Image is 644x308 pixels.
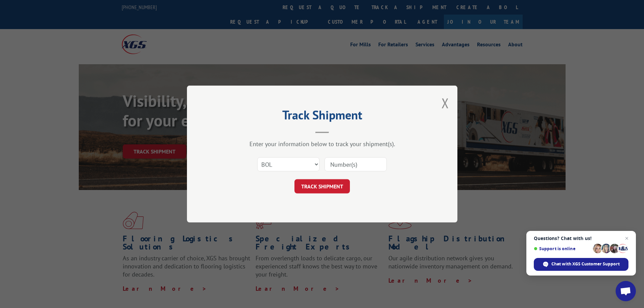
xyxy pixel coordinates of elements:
div: Chat with XGS Customer Support [534,258,628,271]
span: Close chat [623,234,631,242]
button: Close modal [442,94,449,112]
button: TRACK SHIPMENT [294,179,350,193]
div: Open chat [616,281,636,301]
div: Enter your information below to track your shipment(s). [221,140,424,148]
span: Support is online [534,246,591,251]
input: Number(s) [325,157,387,171]
span: Questions? Chat with us! [534,236,628,241]
h2: Track Shipment [221,110,424,123]
span: Chat with XGS Customer Support [551,261,620,267]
